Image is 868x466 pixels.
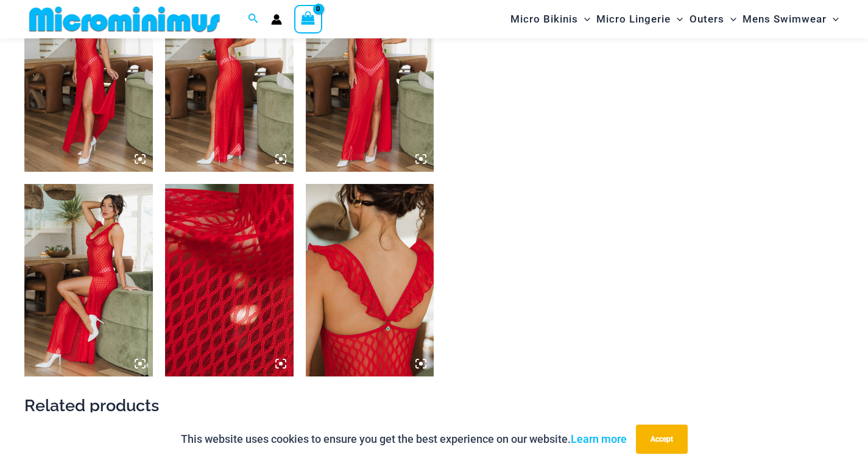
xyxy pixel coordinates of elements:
a: OutersMenu ToggleMenu Toggle [686,4,739,35]
span: Outers [690,4,724,35]
a: Micro BikinisMenu ToggleMenu Toggle [507,4,593,35]
img: MM SHOP LOGO FLAT [24,5,225,33]
span: Menu Toggle [671,4,683,35]
a: Search icon link [248,12,259,27]
nav: Site Navigation [506,2,844,37]
a: Account icon link [271,14,282,25]
span: Micro Lingerie [596,4,671,35]
a: Micro LingerieMenu ToggleMenu Toggle [593,4,686,35]
img: Sometimes Red 587 Dress [165,184,294,376]
span: Mens Swimwear [743,4,827,35]
p: This website uses cookies to ensure you get the best experience on our website. [181,430,627,448]
h2: Related products [24,395,844,416]
span: Menu Toggle [724,4,736,35]
a: Mens SwimwearMenu ToggleMenu Toggle [739,4,842,35]
a: View Shopping Cart, empty [294,5,322,33]
span: Menu Toggle [578,4,590,35]
span: Menu Toggle [827,4,839,35]
span: Micro Bikinis [510,4,578,35]
img: Sometimes Red 587 Dress [24,184,153,376]
a: Learn more [571,432,627,445]
button: Accept [636,425,688,454]
img: Sometimes Red 587 Dress [306,184,434,376]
